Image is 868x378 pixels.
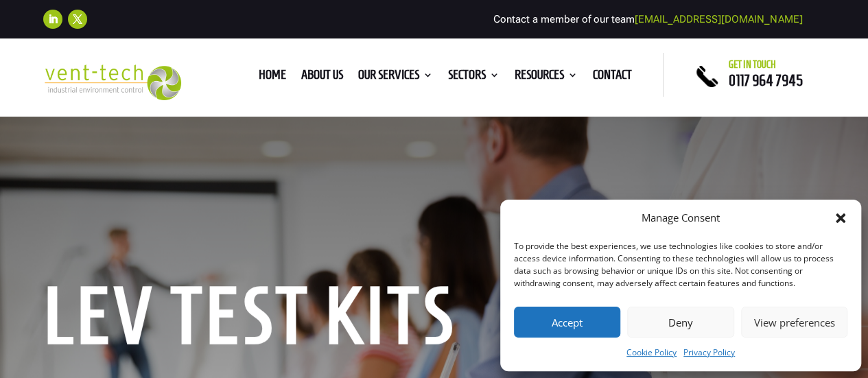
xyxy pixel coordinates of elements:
a: Follow on X [68,10,87,29]
h1: LEV Test kits [43,284,462,354]
a: Home [259,70,286,85]
span: Contact a member of our team [493,13,802,25]
a: [EMAIL_ADDRESS][DOMAIN_NAME] [635,13,802,25]
a: About us [301,70,343,85]
button: View preferences [741,307,847,338]
div: To provide the best experiences, we use technologies like cookies to store and/or access device i... [514,240,846,290]
span: Get in touch [728,59,775,70]
button: Deny [627,307,734,338]
a: 0117 964 7945 [728,72,802,88]
a: Our Services [358,70,433,85]
div: Close dialog [834,211,847,225]
img: 2023-09-27T08_35_16.549ZVENT-TECH---Clear-background [43,64,180,99]
a: Follow on LinkedIn [43,10,62,29]
button: Accept [514,307,620,338]
div: Manage Consent [642,210,720,226]
a: Resources [515,70,578,85]
a: Privacy Policy [683,344,735,361]
a: Contact [593,70,632,85]
a: Sectors [448,70,500,85]
a: Cookie Policy [626,344,677,361]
